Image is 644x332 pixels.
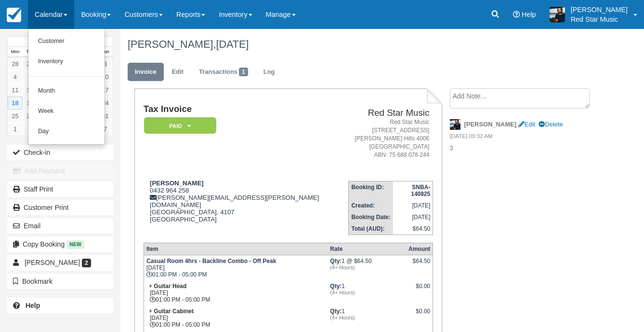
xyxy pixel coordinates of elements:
th: Mon [8,47,23,57]
strong: [PERSON_NAME] [150,180,204,187]
a: 31 [98,110,113,123]
a: Delete [539,121,563,128]
td: 1 [328,280,406,305]
p: [PERSON_NAME] [571,5,628,14]
span: 2 [82,259,91,267]
td: [DATE] [393,200,433,211]
a: Log [256,63,282,82]
a: 28 [8,57,23,70]
a: 11 [8,83,23,97]
a: 12 [23,83,38,97]
span: New [66,240,84,249]
td: 1 [328,305,406,331]
th: Total (AUD): [349,223,393,235]
strong: [PERSON_NAME] [464,121,517,128]
th: Created: [349,200,393,211]
button: Add Payment [7,163,113,179]
th: Item [144,243,328,255]
h1: [PERSON_NAME], [128,39,596,50]
em: (4+ Hours) [330,315,404,320]
p: Red Star Music [571,14,628,24]
img: checkfront-main-nav-mini-logo.png [7,8,21,22]
td: 1 @ $64.50 [328,255,406,280]
a: 24 [98,97,113,110]
strong: Guitar Head [154,283,186,290]
i: Help [513,11,520,18]
a: Edit [165,63,191,82]
p: 3 [450,144,596,153]
a: Invoice [128,63,164,82]
a: 7 [98,123,113,136]
strong: Guitar Cabinet [154,308,194,315]
span: [PERSON_NAME] [25,259,80,266]
h2: Red Star Music [352,108,429,118]
th: Amount [406,243,433,255]
a: Edit [518,121,535,128]
a: 25 [8,110,23,123]
th: Rate [328,243,406,255]
address: Red Star Music [STREET_ADDRESS] [PERSON_NAME] Hills 4006 [GEOGRAPHIC_DATA] ABN: 75 688 078 244 [352,118,429,160]
a: 17 [98,83,113,97]
a: 3 [98,57,113,70]
div: $0.00 [408,308,430,322]
td: [DATE] [393,211,433,223]
div: 0432 964 258 [PERSON_NAME][EMAIL_ADDRESS][PERSON_NAME][DOMAIN_NAME] [GEOGRAPHIC_DATA], 4107 [GEOG... [144,180,348,235]
ul: Calendar [28,29,105,145]
strong: Casual Room 4hrs - Backline Combo - Off Peak [146,258,276,264]
strong: SNBA-140825 [411,184,430,197]
a: Week [28,101,105,122]
a: 2 [23,123,38,136]
td: $64.50 [393,223,433,235]
strong: Qty [330,258,342,264]
a: 29 [23,57,38,70]
td: [DATE] 01:00 PM - 05:00 PM [144,305,328,331]
th: Tue [23,47,38,57]
a: 19 [23,97,38,110]
th: Sun [98,47,113,57]
a: Inventory [28,52,105,72]
em: (4+ Hours) [330,264,404,270]
button: Bookmark [7,274,113,289]
a: 10 [98,70,113,83]
a: Staff Print [7,181,113,197]
strong: Qty [330,283,342,290]
a: Help [7,298,113,313]
td: [DATE] 01:00 PM - 05:00 PM [144,255,328,280]
span: Help [522,11,536,18]
a: Paid [144,117,213,135]
span: 1 [239,68,248,76]
a: Customer [28,31,105,52]
span: [DATE] [216,38,249,50]
em: (4+ Hours) [330,290,404,295]
button: Check-in [7,145,113,160]
a: Month [28,81,105,101]
td: [DATE] 01:00 PM - 05:00 PM [144,280,328,305]
b: Help [26,302,40,309]
a: 26 [23,110,38,123]
a: Day [28,122,105,142]
div: $0.00 [408,283,430,297]
a: 4 [8,70,23,83]
a: Transactions1 [192,63,255,82]
img: A1 [550,7,565,22]
a: 18 [8,97,23,110]
button: Copy Booking New [7,236,113,252]
button: Email [7,218,113,234]
div: $64.50 [408,258,430,272]
a: [PERSON_NAME] 2 [7,255,113,270]
a: Customer Print [7,200,113,215]
h1: Tax Invoice [144,104,348,114]
strong: Qty [330,308,342,315]
a: 1 [8,123,23,136]
em: [DATE] 09:32 AM [450,132,596,143]
em: Paid [144,117,216,134]
a: 5 [23,70,38,83]
th: Booking ID: [349,181,393,200]
th: Booking Date: [349,211,393,223]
